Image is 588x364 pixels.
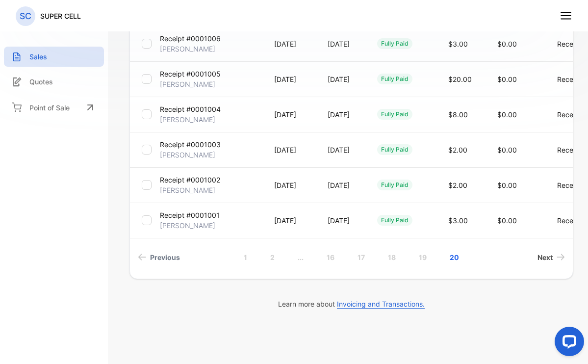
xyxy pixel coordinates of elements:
[4,97,104,118] a: Point of Sale
[438,248,471,266] a: Page 20 is your current page
[448,75,472,83] span: $20.00
[337,300,425,309] span: Invoicing and Transactions.
[328,74,357,84] p: [DATE]
[557,39,586,49] p: Receipt
[497,216,517,225] span: $0.00
[534,248,569,266] a: Next page
[150,252,180,262] span: Previous
[4,72,104,92] a: Quotes
[377,109,412,120] div: fully paid
[557,109,586,120] p: Receipt
[328,109,357,120] p: [DATE]
[274,180,307,190] p: [DATE]
[448,146,467,154] span: $2.00
[29,77,53,87] p: Quotes
[377,38,412,49] div: fully paid
[328,180,357,190] p: [DATE]
[497,110,517,119] span: $0.00
[160,139,221,150] p: Receipt #0001003
[258,248,286,266] a: Page 2
[328,145,357,155] p: [DATE]
[537,252,553,262] span: Next
[29,103,70,113] p: Point of Sale
[407,248,438,266] a: Page 19
[29,52,47,62] p: Sales
[377,180,412,190] div: fully paid
[40,11,81,21] p: SUPER CELL
[274,39,307,49] p: [DATE]
[328,39,357,49] p: [DATE]
[4,47,104,67] a: Sales
[377,215,412,226] div: fully paid
[134,248,184,266] a: Previous page
[557,74,586,84] p: Receipt
[315,248,346,266] a: Page 16
[274,109,307,120] p: [DATE]
[377,144,412,155] div: fully paid
[547,323,588,364] iframe: LiveChat chat widget
[346,248,377,266] a: Page 17
[160,69,221,79] p: Receipt #0001005
[160,150,215,160] p: [PERSON_NAME]
[160,220,215,231] p: [PERSON_NAME]
[448,181,467,189] span: $2.00
[376,248,408,266] a: Page 18
[160,44,215,54] p: [PERSON_NAME]
[497,181,517,189] span: $0.00
[557,180,586,190] p: Receipt
[129,299,573,309] p: Learn more about
[328,215,357,226] p: [DATE]
[497,75,517,83] span: $0.00
[160,175,220,185] p: Receipt #0001002
[160,185,215,195] p: [PERSON_NAME]
[286,248,315,266] a: Jump backward
[274,215,307,226] p: [DATE]
[448,216,468,225] span: $3.00
[274,74,307,84] p: [DATE]
[497,146,517,154] span: $0.00
[20,10,31,23] p: SC
[557,145,586,155] p: Receipt
[557,215,586,226] p: Receipt
[160,33,221,44] p: Receipt #0001006
[377,74,412,84] div: fully paid
[130,248,573,266] ul: Pagination
[160,104,221,114] p: Receipt #0001004
[232,248,259,266] a: Page 1
[497,40,517,48] span: $0.00
[160,79,215,89] p: [PERSON_NAME]
[448,110,468,119] span: $8.00
[160,114,215,125] p: [PERSON_NAME]
[448,40,468,48] span: $3.00
[160,210,220,220] p: Receipt #0001001
[274,145,307,155] p: [DATE]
